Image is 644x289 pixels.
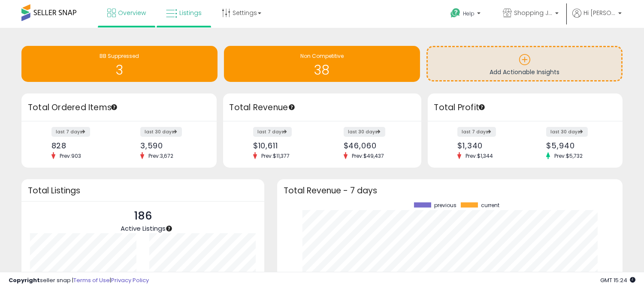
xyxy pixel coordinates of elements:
h3: Total Profit [434,102,617,114]
h3: Total Revenue - 7 days [284,187,616,194]
label: last 30 days [344,127,385,137]
label: last 7 days [457,127,496,137]
span: Prev: 3,672 [144,152,178,160]
span: BB Suppressed [100,52,139,60]
span: Non Competitive [300,52,344,60]
p: 186 [121,208,166,224]
div: 828 [51,141,113,150]
span: Listings [179,9,202,17]
span: current [481,202,499,208]
a: Help [444,1,489,28]
div: Tooltip anchor [288,103,296,111]
span: Add Actionable Insights [490,68,559,76]
span: Shopping JCM [514,9,553,17]
div: $46,060 [344,141,406,150]
label: last 7 days [51,127,90,137]
span: Prev: $11,377 [257,152,294,160]
div: $10,611 [253,141,316,150]
span: Active Listings [121,224,166,233]
div: $5,940 [546,141,608,150]
h1: 38 [228,63,416,77]
div: seller snap | | [9,277,149,285]
label: last 7 days [253,127,292,137]
label: last 30 days [140,127,182,137]
h3: Total Listings [28,187,258,194]
h3: Total Revenue [230,102,415,114]
a: Privacy Policy [111,276,149,284]
h3: Total Ordered Items [28,102,210,114]
span: previous [434,202,457,208]
a: Hi [PERSON_NAME] [572,9,622,28]
div: Tooltip anchor [478,103,486,111]
span: Prev: $5,732 [550,152,587,160]
span: Hi [PERSON_NAME] [584,9,616,17]
a: Terms of Use [73,276,110,284]
span: Prev: $1,344 [461,152,497,160]
a: Non Competitive 38 [224,46,420,82]
div: 3,590 [140,141,202,150]
strong: Copyright [9,276,40,284]
a: BB Suppressed 3 [21,46,218,82]
div: $1,340 [457,141,519,150]
span: Prev: $49,437 [348,152,388,160]
span: Help [463,10,475,17]
span: Prev: 903 [55,152,85,160]
span: 2025-08-12 15:24 GMT [600,276,635,284]
label: last 30 days [546,127,588,137]
div: Tooltip anchor [165,225,173,232]
h1: 3 [26,63,213,77]
a: Add Actionable Insights [428,47,621,80]
div: Tooltip anchor [110,103,118,111]
i: Get Help [450,8,461,18]
span: Overview [118,9,146,17]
